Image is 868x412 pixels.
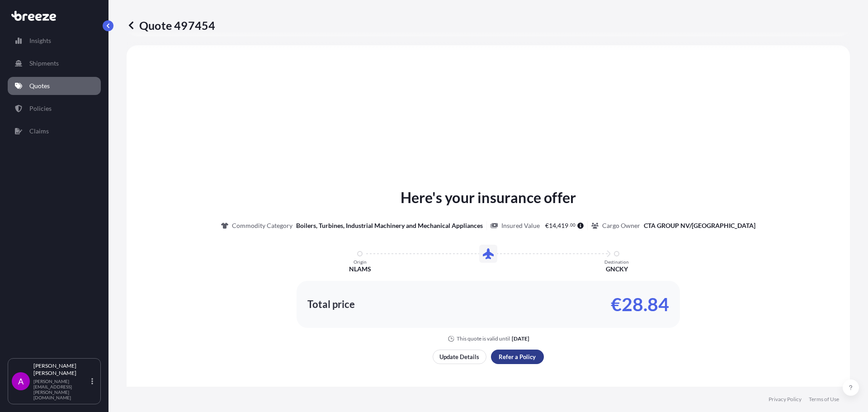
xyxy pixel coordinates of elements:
p: Total price [307,300,355,309]
a: Quotes [8,77,101,95]
p: Insights [29,36,51,45]
a: Privacy Policy [769,396,802,403]
p: Insured Value [501,221,540,230]
p: €28.84 [611,297,669,312]
button: Refer a Policy [491,350,544,364]
span: 14 [549,223,556,229]
p: Shipments [29,59,59,68]
p: Commodity Category [232,221,292,230]
span: , [556,223,557,229]
p: Claims [29,127,49,136]
a: Shipments [8,54,101,72]
p: This quote is valid until [457,335,510,342]
span: 00 [570,223,576,227]
span: 419 [557,223,568,229]
a: Claims [8,122,101,140]
p: Policies [29,104,52,113]
span: A [18,377,24,386]
span: . [569,223,570,227]
p: GNCKY [606,265,628,274]
p: [PERSON_NAME][EMAIL_ADDRESS][PERSON_NAME][DOMAIN_NAME] [33,379,90,400]
p: NLAMS [349,265,371,274]
span: € [545,223,549,229]
button: Update Details [433,350,486,364]
p: Quote 497454 [127,18,215,33]
p: Quotes [29,81,50,90]
p: Refer a Policy [499,352,536,361]
p: Origin [354,259,367,265]
p: Update Details [439,352,479,361]
p: Destination [604,259,629,265]
p: Cargo Owner [602,221,640,230]
a: Policies [8,99,101,118]
a: Insights [8,32,101,50]
p: Boilers, Turbines, Industrial Machinery and Mechanical Appliances [296,221,483,230]
p: CTA GROUP NV/[GEOGRAPHIC_DATA] [644,221,755,230]
p: Here's your insurance offer [401,187,576,208]
a: Terms of Use [809,396,839,403]
p: [DATE] [512,335,529,342]
p: [PERSON_NAME] [PERSON_NAME] [33,362,90,377]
